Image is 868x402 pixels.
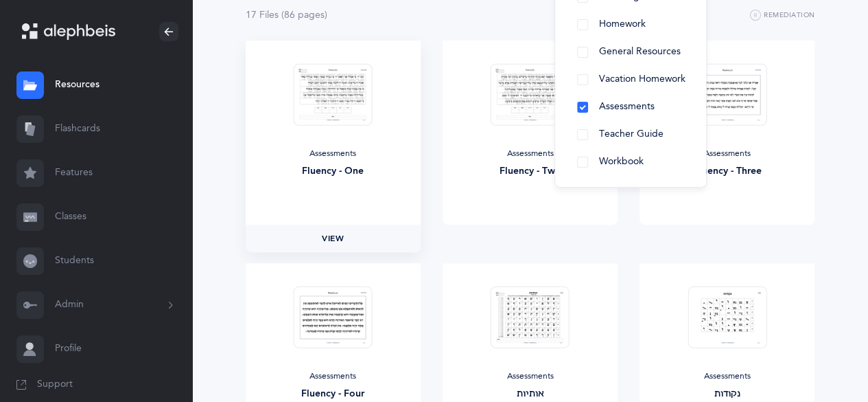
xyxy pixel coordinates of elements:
[322,232,344,245] span: View
[566,38,695,66] button: General Resources
[750,8,815,24] button: Remediation
[599,19,646,30] span: Homework
[257,371,410,382] div: Assessments
[599,101,655,112] span: Assessments
[454,148,607,159] div: Assessments
[257,387,410,401] div: Fluency - Four
[37,378,73,392] span: Support
[599,129,664,139] span: Teacher Guide
[281,10,327,21] span: (86 page )
[688,63,766,126] img: Fluency_3_thumbnail_1683460130.png
[257,164,410,179] div: Fluency - One
[246,225,421,252] a: View
[274,10,279,21] span: s
[454,164,607,179] div: Fluency - Two
[566,66,695,93] button: Vacation Homework
[257,148,410,159] div: Assessments
[599,46,681,57] span: General Resources
[650,387,804,401] div: נקודות
[294,286,373,348] img: Fluency_4_thumbnail_1683460130.png
[688,286,766,348] img: Test_Form_-_%D7%A0%D7%A7%D7%95%D7%93%D7%95%D7%AA_thumbnail_1703568348.png
[246,10,279,21] span: 17 File
[566,148,695,176] button: Workbook
[566,93,695,121] button: Assessments
[491,63,570,126] img: Fluency_2_thumbnail_1683460130.png
[320,10,325,21] span: s
[599,156,644,167] span: Workbook
[566,11,695,38] button: Homework
[650,371,804,382] div: Assessments
[491,286,570,348] img: Test_Form_-_%D7%90%D7%95%D7%AA%D7%99%D7%95%D7%AA_thumbnail_1703568131.png
[599,74,685,85] span: Vacation Homework
[454,371,607,382] div: Assessments
[454,387,607,401] div: אותיות
[566,121,695,148] button: Teacher Guide
[650,148,804,159] div: Assessments
[650,164,804,179] div: Fluency - Three
[294,63,373,126] img: Fluency_1_thumbnail_1683460130.png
